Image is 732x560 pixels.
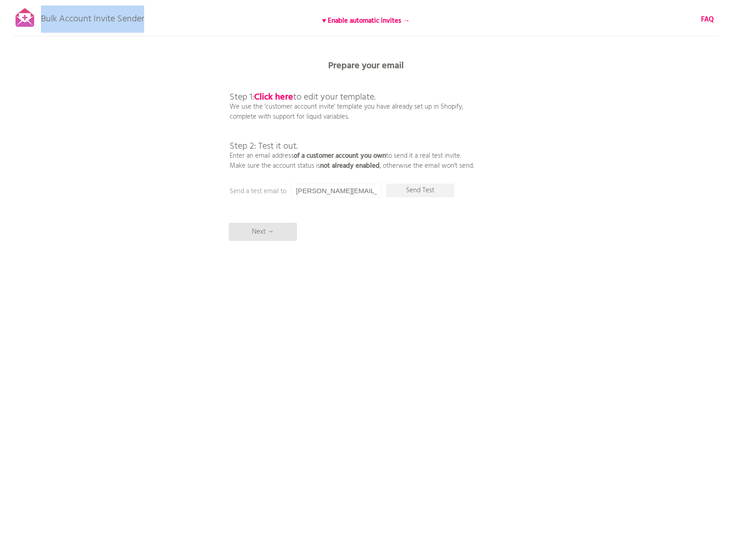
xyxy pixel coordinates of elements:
[322,15,410,26] b: ♥ Enable automatic invites →
[254,90,293,105] a: Click here
[41,5,144,28] p: Bulk Account Invite Sender
[701,14,714,25] b: FAQ
[229,223,297,241] p: Next →
[701,15,714,25] a: FAQ
[328,59,404,73] b: Prepare your email
[386,184,454,197] p: Send Test
[230,186,411,196] p: Send a test email to
[230,90,376,105] span: Step 1: to edit your template.
[230,139,298,154] span: Step 2: Test it out.
[294,150,386,161] b: of a customer account you own
[320,160,380,171] b: not already enabled
[230,73,474,171] p: We use the 'customer account invite' template you have already set up in Shopify, complete with s...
